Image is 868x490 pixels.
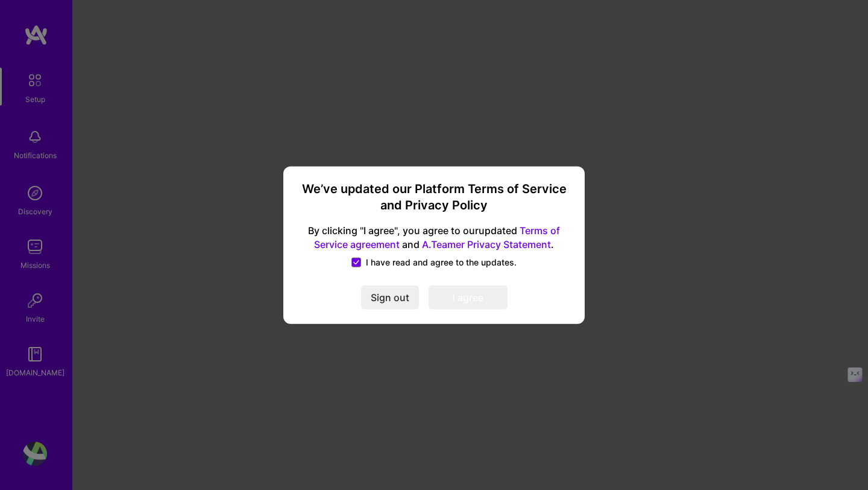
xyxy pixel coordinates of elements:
button: I agree [429,285,508,309]
span: By clicking "I agree", you agree to our updated and . [298,224,570,252]
a: A.Teamer Privacy Statement [422,238,551,250]
a: Terms of Service agreement [314,224,560,250]
span: I have read and agree to the updates. [366,256,517,268]
button: Sign out [361,285,419,309]
h3: We’ve updated our Platform Terms of Service and Privacy Policy [298,181,570,214]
